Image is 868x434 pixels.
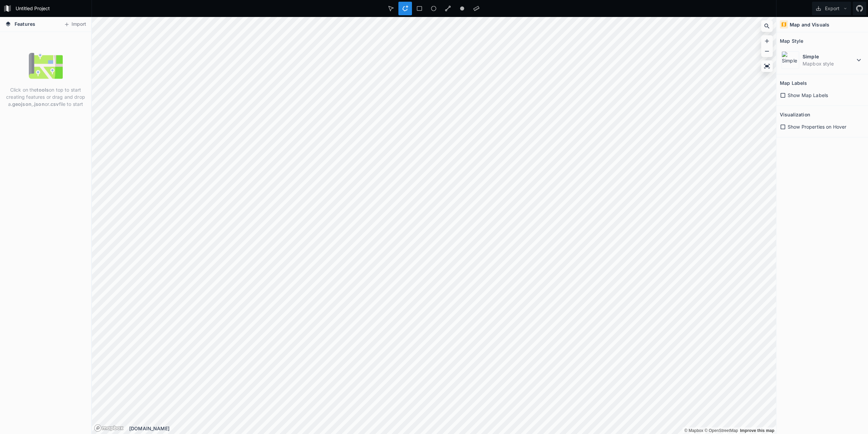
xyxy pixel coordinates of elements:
span: Show Map Labels [788,92,828,99]
button: Export [812,2,851,15]
strong: tools [37,87,49,93]
a: OpenStreetMap [705,428,738,433]
h4: Map and Visuals [790,21,829,28]
a: Mapbox logo [94,424,124,432]
h2: Map Labels [780,78,807,88]
p: Click on the on top to start creating features or drag and drop a , or file to start [5,86,86,108]
a: Map feedback [740,428,774,433]
dd: Mapbox style [803,60,855,67]
strong: .geojson [11,101,32,107]
button: Import [60,19,90,30]
img: empty [29,49,63,83]
h2: Map Style [780,36,803,46]
dt: Simple [803,53,855,60]
span: Features [15,20,35,27]
img: Simple [782,51,799,69]
strong: .csv [49,101,59,107]
h2: Visualization [780,109,810,120]
a: Mapbox [684,428,703,433]
strong: .json [33,101,45,107]
div: [DOMAIN_NAME] [129,425,776,432]
span: Show Properties on Hover [788,123,846,130]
